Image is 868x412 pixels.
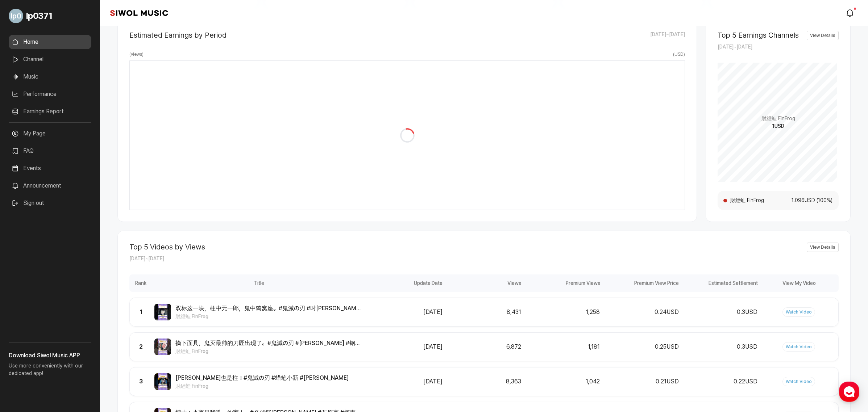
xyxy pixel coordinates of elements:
a: Home [2,230,48,248]
span: 財經蛙 FinFrog [175,382,349,390]
div: Premium View Price [602,274,681,292]
span: 2 [139,343,143,350]
h3: Download Siwol Music APP [9,351,91,360]
div: Estimated Settlement [681,274,760,292]
div: Rank [129,274,152,292]
h2: Estimated Earnings by Period [129,31,227,39]
h2: Top 5 Earnings Channels [718,31,799,39]
span: 3 [139,378,143,385]
div: 0.3 USD [683,308,757,316]
a: View Details [807,31,839,40]
h2: Top 5 Videos by Views [129,243,205,251]
div: 1,042 [526,377,600,386]
a: Events [9,161,91,176]
div: 1,258 [526,308,600,316]
div: View My Video [760,274,839,292]
a: My Page [9,126,91,141]
div: Update Date [366,274,444,292]
div: 8,431 [447,308,521,316]
img: Video Thumbnail Image [154,373,171,390]
span: 1.096 USD [781,197,815,204]
a: Watch Video [782,307,815,317]
a: Home [9,35,91,49]
span: Messages [60,241,82,247]
a: View Details [807,243,839,252]
img: Video Thumbnail Image [154,304,171,320]
div: [DATE] [368,377,443,386]
a: modal.notifications [843,6,858,20]
span: Settings [107,240,125,246]
a: Messages [48,230,94,248]
span: [DATE] ~ [DATE] [718,44,752,50]
div: 0.22 USD [683,377,757,386]
span: 1 USD [772,122,784,130]
span: [DATE] ~ [DATE] [650,31,685,39]
div: 0.24 USD [604,308,678,316]
a: FAQ [9,144,91,158]
a: Music [9,70,91,84]
span: 財經蛙 FinFrog [730,197,781,204]
span: lp0371 [26,9,52,22]
div: [DATE] [368,308,443,316]
button: Sign out [9,196,47,210]
a: Earnings Report [9,104,91,119]
p: Use more conveniently with our dedicated app! [9,360,91,383]
a: Watch Video [782,342,815,352]
span: 1 [140,308,142,315]
div: 0.25 USD [604,342,678,351]
div: 1,181 [526,342,600,351]
span: 財經蛙 FinFrog [175,313,364,320]
div: 8,363 [447,377,521,386]
div: [DATE] [368,342,443,351]
div: Premium Views [523,274,602,292]
a: Settings [94,230,139,248]
span: 財經蛙 FinFrog [175,348,364,355]
span: ( 100 %) [815,197,833,204]
div: Views [445,274,523,292]
a: Performance [9,87,91,101]
span: 財經蛙 FinFrog [761,115,795,122]
div: 6,872 [447,342,521,351]
span: 摘下面具，鬼灭最帅的刀匠出现了。#鬼滅の刃 #[PERSON_NAME] #钢铁冢 [175,339,364,348]
img: Video Thumbnail Image [154,339,171,355]
div: Title [152,274,366,292]
span: [DATE] ~ [DATE] [129,256,164,261]
div: 0.21 USD [604,377,678,386]
a: Channel [9,52,91,67]
span: [PERSON_NAME]也是柱！#鬼滅の刃 #蜡笔小新 #[PERSON_NAME] [175,374,349,382]
span: Home [18,240,31,246]
a: Watch Video [782,377,815,386]
span: 双标这一块，柱中无一郎，鬼中猗窝座。#鬼滅の刃 #时[PERSON_NAME] #[PERSON_NAME] [175,304,364,313]
div: 0.3 USD [683,342,757,351]
a: Announcement [9,178,91,193]
span: ( USD ) [673,51,685,58]
a: Go to My Profile [9,6,91,26]
span: ( views ) [129,51,144,58]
